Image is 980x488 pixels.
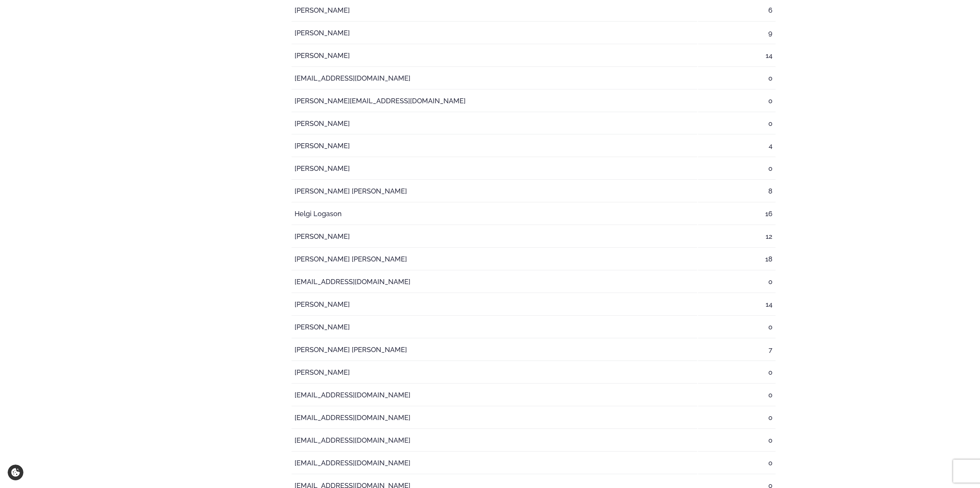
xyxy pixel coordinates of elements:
[698,248,776,270] td: 18
[292,339,697,361] td: [PERSON_NAME] [PERSON_NAME]
[698,45,776,67] td: 14
[698,362,776,384] td: 0
[698,22,776,44] td: 9
[698,158,776,180] td: 0
[292,248,697,270] td: [PERSON_NAME] [PERSON_NAME]
[698,339,776,361] td: 7
[698,68,776,89] td: 0
[698,203,776,225] td: 16
[292,45,697,67] td: [PERSON_NAME]
[292,90,697,112] td: [PERSON_NAME][EMAIL_ADDRESS][DOMAIN_NAME]
[292,135,697,157] td: [PERSON_NAME]
[698,294,776,316] td: 14
[292,384,697,406] td: [EMAIL_ADDRESS][DOMAIN_NAME]
[292,226,697,248] td: [PERSON_NAME]
[292,407,697,429] td: [EMAIL_ADDRESS][DOMAIN_NAME]
[292,203,697,225] td: Helgi Logason
[698,226,776,248] td: 12
[292,22,697,44] td: [PERSON_NAME]
[698,90,776,112] td: 0
[8,465,23,480] a: Cookie settings
[292,316,697,338] td: [PERSON_NAME]
[292,180,697,202] td: [PERSON_NAME] [PERSON_NAME]
[292,362,697,384] td: [PERSON_NAME]
[698,180,776,202] td: 8
[292,68,697,89] td: [EMAIL_ADDRESS][DOMAIN_NAME]
[698,271,776,293] td: 0
[698,452,776,474] td: 0
[698,430,776,452] td: 0
[698,113,776,135] td: 0
[698,384,776,406] td: 0
[292,294,697,316] td: [PERSON_NAME]
[292,452,697,474] td: [EMAIL_ADDRESS][DOMAIN_NAME]
[292,271,697,293] td: [EMAIL_ADDRESS][DOMAIN_NAME]
[292,430,697,452] td: [EMAIL_ADDRESS][DOMAIN_NAME]
[698,316,776,338] td: 0
[698,135,776,157] td: 4
[292,113,697,135] td: [PERSON_NAME]
[292,158,697,180] td: [PERSON_NAME]
[698,407,776,429] td: 0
